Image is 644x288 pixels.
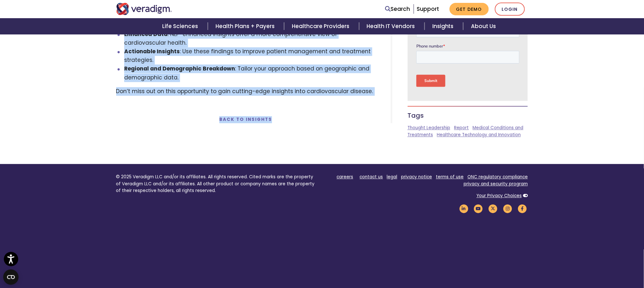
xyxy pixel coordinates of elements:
[454,125,469,131] a: Report
[522,243,636,280] iframe: Drift Chat Widget
[124,65,235,72] strong: Regional and Demographic Breakdown
[124,47,375,64] li: : Use these findings to improve patient management and treatment strategies.
[124,30,375,47] li: : NLP-enhanced insights offer a more comprehensive view of cardiovascular health.
[488,205,499,211] a: Veradigm Twitter Link
[116,3,172,15] img: Veradigm logo
[387,174,398,180] a: legal
[517,205,528,211] a: Veradigm Facebook Link
[284,18,359,34] a: Healthcare Providers
[450,3,489,15] a: Get Demo
[477,193,522,199] a: Your Privacy Choices
[408,125,451,131] a: Thought Leadership
[385,5,410,13] a: Search
[124,30,168,38] strong: Enhanced Data
[495,3,525,16] a: Login
[437,132,521,138] a: Healthcare Technology and Innovation
[458,205,469,211] a: Veradigm LinkedIn Link
[219,116,272,122] a: Back to Insights
[359,18,425,34] a: Health IT Vendors
[503,205,513,211] a: Veradigm Instagram Link
[468,174,528,180] a: ONC regulatory compliance
[417,5,439,13] a: Support
[155,18,208,34] a: Life Sciences
[116,87,375,96] p: Don’t miss out on this opportunity to gain cutting-edge insights into cardiovascular disease.
[408,112,528,119] h5: Tags
[401,174,432,180] a: privacy notice
[116,174,317,194] p: © 2025 Veradigm LLC and/or its affiliates. All rights reserved. Cited marks are the property of V...
[464,181,528,187] a: privacy and security program
[208,18,284,34] a: Health Plans + Payers
[425,18,463,34] a: Insights
[3,270,19,285] button: Open CMP widget
[473,205,484,211] a: Veradigm YouTube Link
[124,48,180,55] strong: Actionable Insights
[463,18,504,34] a: About Us
[436,174,464,180] a: terms of use
[337,174,353,180] a: careers
[360,174,383,180] a: contact us
[124,64,375,82] li: : Tailor your approach based on geographic and demographic data.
